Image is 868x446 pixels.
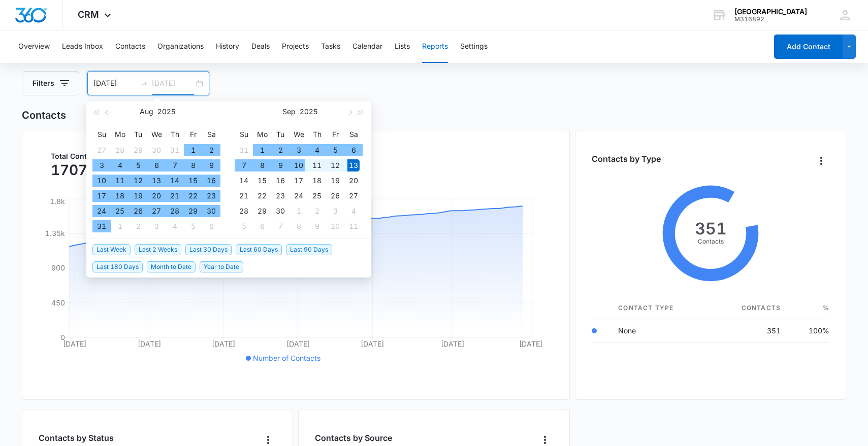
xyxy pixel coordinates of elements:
[789,297,829,319] th: %
[271,203,290,219] td: 2025-09-30
[150,159,163,171] div: 6
[592,153,661,165] h3: Contacts by Type
[238,144,250,156] div: 31
[347,190,360,202] div: 27
[166,219,184,234] td: 2025-09-04
[95,159,108,171] div: 3
[235,158,253,173] td: 2025-09-07
[326,188,344,203] td: 2025-09-26
[789,319,829,342] td: 100%
[308,158,326,173] td: 2025-09-11
[63,339,86,348] tspan: [DATE]
[422,30,448,63] button: Reports
[184,143,202,158] td: 2025-08-01
[129,173,147,188] td: 2025-08-12
[202,219,220,234] td: 2025-09-06
[93,78,136,89] input: Start date
[50,197,65,205] tspan: 1.8k
[140,79,148,87] span: to
[290,143,308,158] td: 2025-09-03
[308,203,326,219] td: 2025-10-02
[274,144,286,156] div: 2
[140,79,148,87] span: swap-right
[129,126,147,143] th: Tu
[132,220,144,232] div: 2
[169,190,181,202] div: 21
[111,143,129,158] td: 2025-07-28
[51,298,65,307] tspan: 450
[202,158,220,173] td: 2025-08-09
[166,188,184,203] td: 2025-08-21
[282,30,309,63] button: Projects
[253,188,271,203] td: 2025-09-22
[129,219,147,234] td: 2025-09-02
[271,158,290,173] td: 2025-09-09
[344,143,363,158] td: 2025-09-06
[290,219,308,234] td: 2025-10-08
[256,190,268,202] div: 22
[147,203,166,219] td: 2025-08-27
[238,205,250,217] div: 28
[92,158,111,173] td: 2025-08-03
[95,220,108,232] div: 31
[734,16,807,23] div: account id
[212,339,235,348] tspan: [DATE]
[147,219,166,234] td: 2025-09-03
[132,205,144,217] div: 26
[344,203,363,219] td: 2025-10-04
[166,143,184,158] td: 2025-07-31
[129,158,147,173] td: 2025-08-05
[22,108,847,123] h2: Contacts
[271,126,290,143] th: Tu
[293,220,305,232] div: 8
[271,188,290,203] td: 2025-09-23
[274,205,286,217] div: 30
[329,220,341,232] div: 10
[132,175,144,187] div: 12
[238,159,250,171] div: 7
[157,101,175,122] button: 2025
[274,159,286,171] div: 9
[95,190,108,202] div: 17
[202,143,220,158] td: 2025-08-02
[774,35,843,59] button: Add Contact
[238,190,250,202] div: 21
[235,188,253,203] td: 2025-09-21
[169,205,181,217] div: 28
[147,143,166,158] td: 2025-07-30
[321,30,340,63] button: Tasks
[169,159,181,171] div: 7
[92,173,111,188] td: 2025-08-10
[347,159,360,171] div: 13
[813,153,829,169] button: Overflow Menu
[253,219,271,234] td: 2025-10-06
[166,203,184,219] td: 2025-08-28
[460,30,488,63] button: Settings
[184,158,202,173] td: 2025-08-08
[157,30,204,63] button: Organizations
[344,158,363,173] td: 2025-09-13
[205,175,217,187] div: 16
[184,126,202,143] th: Fr
[361,339,384,348] tspan: [DATE]
[271,173,290,188] td: 2025-09-16
[274,220,286,232] div: 7
[286,339,310,348] tspan: [DATE]
[253,126,271,143] th: Mo
[95,144,108,156] div: 27
[111,188,129,203] td: 2025-08-18
[111,126,129,143] th: Mo
[114,175,126,187] div: 11
[129,143,147,158] td: 2025-07-29
[315,432,392,444] h3: Contacts by Source
[169,220,181,232] div: 4
[18,30,50,63] button: Overview
[311,205,323,217] div: 2
[51,162,87,178] p: 1707
[308,219,326,234] td: 2025-10-09
[311,144,323,156] div: 4
[311,175,323,187] div: 18
[111,158,129,173] td: 2025-08-04
[326,158,344,173] td: 2025-09-12
[290,203,308,219] td: 2025-10-01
